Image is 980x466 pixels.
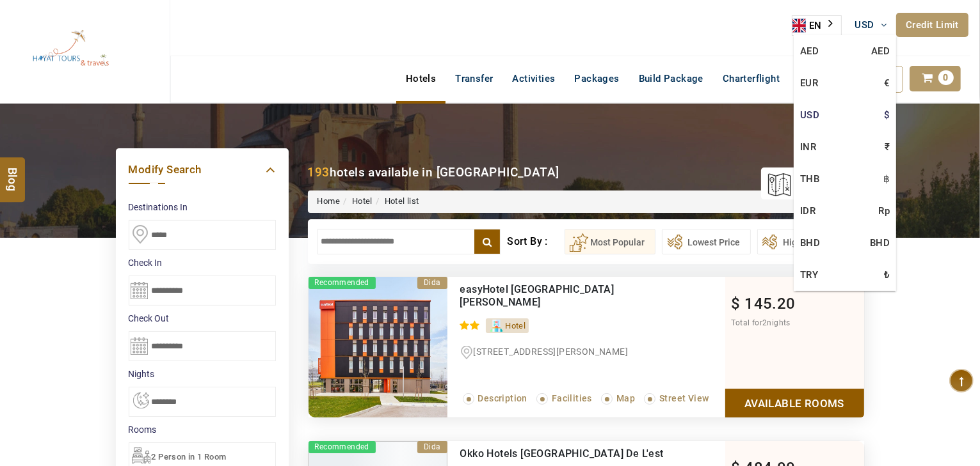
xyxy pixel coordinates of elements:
[417,441,447,453] div: Dida
[885,137,890,157] span: ₹
[870,233,890,252] span: BHD
[884,74,890,93] span: €
[478,393,527,403] span: Description
[855,19,874,31] span: USD
[789,66,834,91] a: Flight
[792,15,842,36] div: Language
[129,256,276,269] label: Check In
[503,66,565,91] a: Activities
[762,318,767,327] span: 2
[713,66,789,91] a: Charterflight
[460,283,615,308] a: easyHotel [GEOGRAPHIC_DATA][PERSON_NAME]
[317,196,341,206] a: Home
[896,13,968,37] a: Credit Limit
[910,66,961,91] a: 0
[883,169,890,189] span: ฿
[659,393,709,403] span: Street View
[308,164,559,181] div: hotels available in [GEOGRAPHIC_DATA]
[373,196,419,208] li: Hotel list
[129,312,276,325] label: Check Out
[629,66,713,91] a: Build Package
[552,393,592,403] span: Facilities
[792,16,841,35] a: EN
[871,42,890,61] span: AED
[460,447,672,460] div: Okko Hotels Paris Gare De L'est
[794,227,896,259] a: BHDBHD
[616,393,635,403] span: Map
[460,447,664,460] a: Okko Hotels [GEOGRAPHIC_DATA] De L'est
[129,423,276,436] label: Rooms
[757,229,849,254] button: Highest Price
[938,70,954,85] span: 0
[10,6,132,92] img: The Royal Line Holidays
[446,66,502,91] a: Transfer
[725,389,864,417] a: Show Rooms
[309,277,376,289] span: Recommended
[732,318,791,327] span: Total for nights
[507,229,564,254] div: Sort By :
[723,73,780,84] span: Charterflight
[474,346,629,357] span: [STREET_ADDRESS][PERSON_NAME]
[794,163,896,195] a: THB฿
[794,35,896,67] a: AEDAED
[460,283,672,309] div: easyHotel Paris Charles de Gaulle Villepinte
[794,99,896,131] a: USD$
[396,66,446,91] a: Hotels
[129,368,276,380] label: nights
[662,229,751,254] button: Lowest Price
[794,195,896,227] a: IDRRp
[794,67,896,99] a: EUR€
[884,265,890,284] span: ₺
[792,15,842,36] aside: Language selected: English
[129,161,276,178] a: Modify Search
[767,169,851,198] a: map view
[129,201,276,214] label: Destinations In
[417,277,447,289] div: Dida
[4,167,21,178] span: Blog
[152,452,227,462] span: 2 Person in 1 Room
[565,229,655,254] button: Most Popular
[794,131,896,163] a: INR₹
[794,259,896,291] a: TRY₺
[505,321,526,330] span: Hotel
[744,295,795,313] span: 145.20
[565,66,629,91] a: Packages
[308,165,330,180] b: 193
[309,441,376,453] span: Recommended
[878,201,890,221] span: Rp
[884,105,890,125] span: $
[732,295,741,313] span: $
[352,196,373,206] a: Hotel
[309,277,447,417] img: c62d868a0ef0e8b3bc594b45aefa97ccab407033.jpeg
